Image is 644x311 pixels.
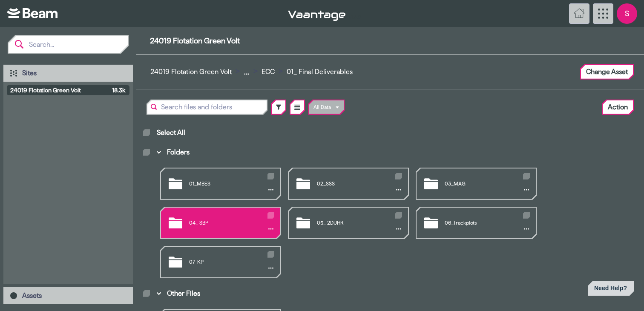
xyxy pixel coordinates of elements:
span: > [236,67,240,75]
iframe: Help widget launcher [571,278,637,302]
span: 24019 Flotation Green Volt [150,37,630,45]
img: Beam - Home [7,8,57,18]
label: Select All [143,129,150,136]
button: 24019 Flotation Green Volt [147,63,236,80]
button: Show Actions [266,263,276,273]
input: Search files and folders [147,100,267,114]
button: Filter [272,100,285,114]
button: Show Actions [521,224,532,234]
button: ECC [258,63,279,80]
button: App Menu [593,3,613,24]
div: 06_Trackplots [417,208,536,238]
button: Action [603,100,633,114]
img: Vaantage - Home [288,11,345,21]
button: Show Actions [394,224,404,234]
button: Show Actions [394,185,404,195]
button: Show Actions [521,185,532,195]
span: > [253,67,258,75]
div: 02_SSS [289,168,408,199]
label: Select All Folders [143,149,150,156]
div: Account Menu [617,3,637,24]
span: 18.3k [112,86,125,94]
button: Change Asset [581,65,633,79]
section: Folders [143,161,637,278]
button: 01_ Final Deliverables [283,63,356,80]
span: Sites [22,69,37,77]
button: Folders [152,144,195,161]
button: Show Actions [266,224,276,234]
div: Main browser view [136,122,644,311]
button: Other Files [152,285,206,302]
button: Home [569,3,589,24]
div: v 1.3.0 [288,9,566,19]
div: 04_ SBP [161,208,280,238]
div: 01_MBES [161,168,280,199]
span: Select All [157,128,185,137]
div: 07_KP [161,247,280,277]
span: S [617,3,637,24]
span: 24019 Flotation Green Volt [10,86,109,94]
div: 03_MAG [417,168,536,199]
button: Show Actions [266,185,276,195]
button: List Mode [290,100,304,114]
label: Select All Other Files [143,290,150,297]
button: ... [240,63,253,80]
div: 05_ 2DUHR [289,208,408,238]
input: Search... [24,36,128,53]
span: Assets [22,292,42,299]
span: > [279,67,283,75]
